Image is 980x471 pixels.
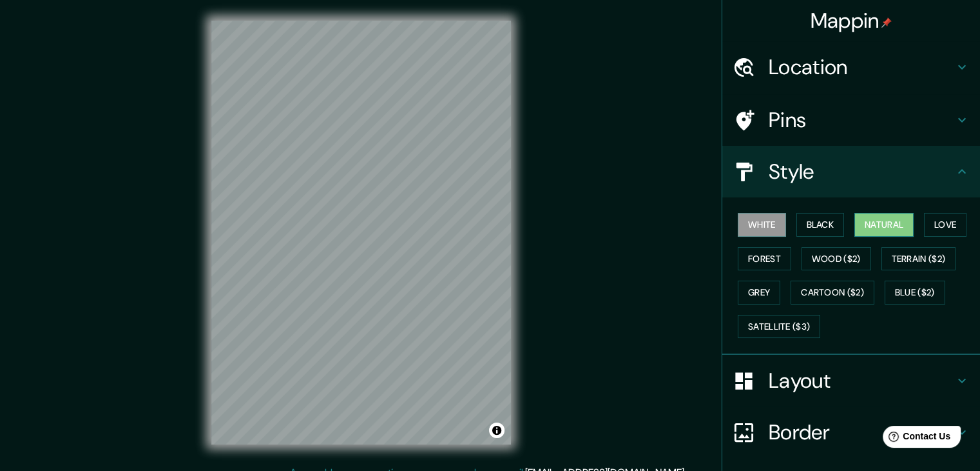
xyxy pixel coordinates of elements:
button: Grey [738,281,780,305]
h4: Location [769,54,954,80]
button: Terrain ($2) [881,247,956,271]
button: Cartoon ($2) [791,281,874,305]
h4: Border [769,419,954,445]
canvas: Map [211,21,511,445]
button: White [738,213,786,237]
button: Love [924,213,966,237]
button: Toggle attribution [489,423,504,438]
h4: Style [769,159,954,185]
button: Forest [738,247,791,271]
h4: Layout [769,368,954,394]
iframe: Help widget launcher [865,421,966,457]
h4: Pins [769,107,954,133]
div: Border [722,406,980,458]
h4: Mappin [811,8,892,34]
img: pin-icon.png [881,17,892,28]
div: Pins [722,94,980,146]
button: Satellite ($3) [738,315,820,339]
button: Blue ($2) [885,281,945,305]
button: Natural [854,213,914,237]
button: Black [796,213,845,237]
div: Layout [722,355,980,406]
button: Wood ($2) [802,247,871,271]
div: Location [722,41,980,93]
div: Style [722,146,980,197]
